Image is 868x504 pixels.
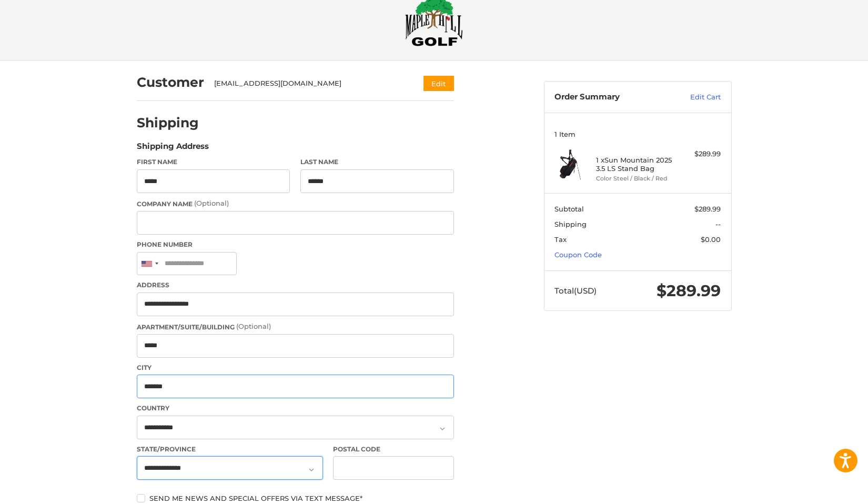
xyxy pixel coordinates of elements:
[596,174,677,183] li: Color Steel / Black / Red
[137,157,290,167] label: First Name
[694,205,721,213] span: $289.99
[137,74,204,90] h2: Customer
[679,149,721,159] div: $289.99
[333,445,454,454] label: Postal Code
[423,76,454,91] button: Edit
[668,92,721,103] a: Edit Cart
[137,404,454,413] label: Country
[194,199,229,207] small: (Optional)
[715,220,721,228] span: --
[701,235,721,244] span: $0.00
[137,445,323,454] label: State/Province
[554,286,597,296] span: Total (USD)
[137,321,454,332] label: Apartment/Suite/Building
[554,130,721,138] h3: 1 Item
[657,281,721,300] span: $289.99
[137,198,454,209] label: Company Name
[214,78,403,89] div: [EMAIL_ADDRESS][DOMAIN_NAME]
[137,494,454,502] label: Send me news and special offers via text message*
[137,253,162,275] div: United States: +1
[554,220,587,228] span: Shipping
[137,280,454,290] label: Address
[554,205,584,213] span: Subtotal
[554,92,668,103] h3: Order Summary
[554,250,602,259] a: Coupon Code
[554,235,567,244] span: Tax
[596,156,677,173] h4: 1 x Sun Mountain 2025 3.5 LS Stand Bag
[300,157,454,167] label: Last Name
[137,240,454,249] label: Phone Number
[137,115,199,131] h2: Shipping
[137,140,209,157] legend: Shipping Address
[236,322,271,330] small: (Optional)
[137,363,454,372] label: City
